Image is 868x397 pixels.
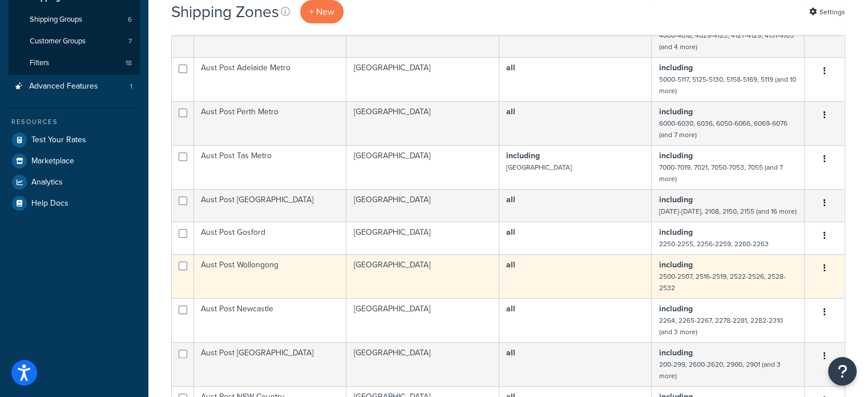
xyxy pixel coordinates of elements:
[30,15,82,25] span: Shipping Groups
[346,222,499,254] td: [GEOGRAPHIC_DATA]
[130,82,132,91] span: 1
[31,135,86,145] span: Test Your Rates
[194,222,346,254] td: Aust Post Gosford
[126,58,132,68] span: 18
[659,74,796,96] small: 5000-5117, 5125-5130, 5158-5169, 5119 (and 10 more)
[659,259,692,271] b: including
[506,259,515,271] b: all
[809,4,845,20] a: Settings
[9,9,140,30] a: Shipping Groups 6
[346,298,499,342] td: [GEOGRAPHIC_DATA]
[659,271,785,293] small: 2500-2507, 2516-2519, 2522-2526, 2528-2532
[9,31,140,52] li: Customer Groups
[9,53,140,74] li: Filters
[506,303,515,315] b: all
[9,117,140,127] div: Resources
[506,226,515,238] b: all
[659,226,692,238] b: including
[506,106,515,118] b: all
[659,30,793,52] small: 4000-4018, 4029-4123, 4127-4129, 4151-4165 (and 4 more)
[9,76,140,97] li: Advanced Features
[659,150,692,162] b: including
[659,62,692,74] b: including
[659,239,768,249] small: 2250-2255, 2256-2259, 2260-2263
[659,315,782,337] small: 2264, 2265-2267, 2278-2281, 2282-2310 (and 3 more)
[30,37,86,46] span: Customer Groups
[171,1,279,23] h1: Shipping Zones
[828,357,857,386] button: Open Resource Center
[659,303,692,315] b: including
[346,101,499,145] td: [GEOGRAPHIC_DATA]
[31,199,68,208] span: Help Docs
[9,31,140,52] a: Customer Groups 7
[659,106,692,118] b: including
[29,82,98,91] span: Advanced Features
[506,194,515,206] b: all
[309,5,334,18] span: + New
[346,145,499,189] td: [GEOGRAPHIC_DATA]
[506,162,572,173] small: [GEOGRAPHIC_DATA]
[194,254,346,298] td: Aust Post Wollongong
[659,359,780,381] small: 200-299, 2600-2620, 2900, 2901 (and 3 more)
[506,62,515,74] b: all
[194,342,346,386] td: Aust Post [GEOGRAPHIC_DATA]
[506,347,515,359] b: all
[9,130,140,150] a: Test Your Rates
[9,76,140,97] a: Advanced Features 1
[194,145,346,189] td: Aust Post Tas Metro
[30,58,49,68] span: Filters
[9,151,140,171] a: Marketplace
[194,298,346,342] td: Aust Post Newcastle
[194,101,346,145] td: Aust Post Perth Metro
[346,57,499,101] td: [GEOGRAPHIC_DATA]
[659,347,692,359] b: including
[31,178,63,187] span: Analytics
[194,189,346,222] td: Aust Post [GEOGRAPHIC_DATA]
[659,194,692,206] b: including
[9,9,140,30] li: Shipping Groups
[9,172,140,193] a: Analytics
[194,57,346,101] td: Aust Post Adelaide Metro
[346,189,499,222] td: [GEOGRAPHIC_DATA]
[31,157,74,166] span: Marketplace
[506,150,540,162] b: including
[659,206,796,216] small: [DATE]-[DATE], 2108, 2150, 2155 (and 16 more)
[346,254,499,298] td: [GEOGRAPHIC_DATA]
[128,15,132,25] span: 6
[346,342,499,386] td: [GEOGRAPHIC_DATA]
[128,37,132,46] span: 7
[9,53,140,74] a: Filters 18
[659,162,782,184] small: 7000-7019, 7021, 7050-7053, 7055 (and 7 more)
[9,193,140,214] a: Help Docs
[659,118,787,140] small: 6000-6030, 6036, 6050-6066, 6069-6076 (and 7 more)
